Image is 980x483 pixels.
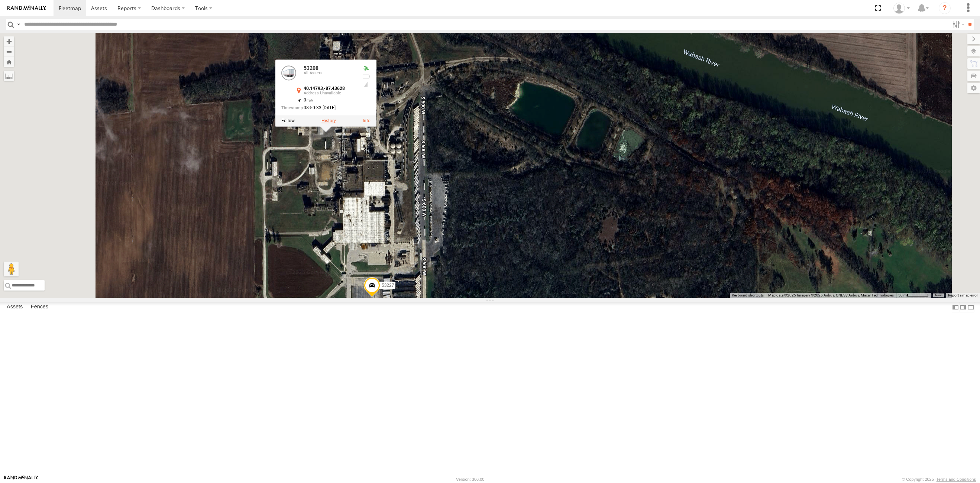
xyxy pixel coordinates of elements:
label: Measure [4,71,14,81]
button: Keyboard shortcuts [732,293,764,298]
label: Assets [3,302,26,312]
a: View Asset Details [363,118,371,123]
label: Dock Summary Table to the Left [952,302,959,312]
span: 53227 [382,283,394,288]
a: Terms (opens in new tab) [935,294,942,297]
label: Search Filter Options [950,19,966,30]
a: View Asset Details [281,66,296,81]
span: 0 [304,98,313,103]
a: Visit our Website [4,476,38,483]
button: Zoom in [4,36,14,46]
strong: 40.14793 [304,86,323,91]
span: 50 m [898,293,907,297]
button: Zoom Home [4,57,14,67]
strong: -87.43628 [324,86,345,91]
label: Fences [27,302,52,312]
span: Map data ©2025 Imagery ©2025 Airbus, CNES / Airbus, Maxar Technologies [768,293,894,297]
a: Report a map error [948,293,978,297]
button: Map Scale: 50 m per 55 pixels [896,293,931,298]
div: Miky Transport [891,3,912,14]
img: rand-logo.svg [7,6,46,11]
div: Valid GPS Fix [362,66,371,72]
div: © Copyright 2025 - [902,477,976,482]
div: All Assets [304,71,356,76]
div: Date/time of location update [281,106,356,111]
label: Search Query [16,19,22,30]
a: 53208 [304,65,318,71]
i: ? [939,2,951,14]
label: Dock Summary Table to the Right [959,302,967,312]
div: Version: 306.00 [456,477,484,482]
div: , [304,87,356,96]
label: View Asset History [321,118,336,123]
div: Last Event GSM Signal Strength [362,82,371,88]
label: Hide Summary Table [967,302,974,312]
div: No battery health information received from this device. [362,74,371,80]
label: Map Settings [967,83,980,93]
button: Zoom out [4,46,14,57]
a: Terms and Conditions [937,477,976,482]
label: Realtime tracking of Asset [281,118,295,123]
button: Drag Pegman onto the map to open Street View [4,262,19,276]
